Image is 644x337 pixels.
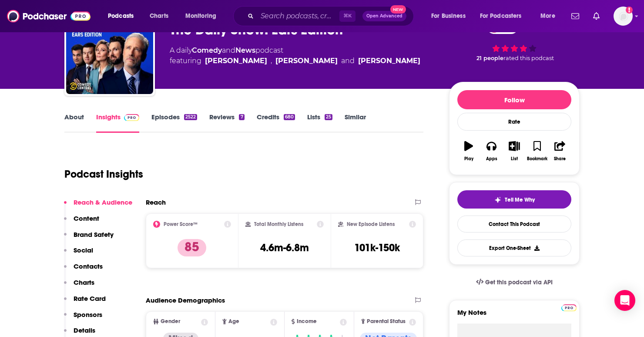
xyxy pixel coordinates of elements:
a: Show notifications dropdown [590,9,603,24]
a: Reviews7 [209,113,244,133]
h3: 101k-150k [354,241,400,254]
button: Play [457,135,480,167]
span: rated this podcast [503,55,554,61]
svg: Add a profile image [626,7,633,13]
a: News [235,46,255,54]
button: Contacts [64,262,103,278]
button: Export One-Sheet [457,239,571,256]
input: Search podcasts, credits, & more... [257,9,339,23]
span: Logged in as lorenzaingram [614,7,633,26]
span: More [540,10,555,22]
h2: Reach [146,198,166,206]
div: Bookmark [527,156,547,162]
button: Apps [480,135,503,167]
button: Brand Safety [64,230,114,246]
a: Credits680 [257,113,295,133]
button: Charts [64,278,94,294]
span: Tell Me Why [505,196,535,203]
button: Reach & Audience [64,198,132,214]
button: Show profile menu [614,7,633,26]
button: Open AdvancedNew [362,11,406,21]
h3: 4.6m-6.8m [260,241,309,254]
button: open menu [425,9,476,23]
a: About [64,113,84,133]
button: open menu [179,9,228,23]
button: Content [64,214,99,230]
div: A daily podcast [170,45,420,66]
img: The Daily Show: Ears Edition [66,7,153,94]
img: tell me why sparkle [494,196,501,203]
a: Contact This Podcast [457,216,571,233]
div: Rate [457,113,571,131]
a: Episodes2522 [151,113,197,133]
a: Charts [144,9,174,23]
div: Share [554,156,566,162]
span: Age [228,319,239,324]
span: For Business [431,10,466,22]
img: Podchaser - Follow, Share and Rate Podcasts [7,8,91,24]
span: Podcasts [108,10,134,22]
span: For Podcasters [480,10,522,22]
button: open menu [534,9,566,23]
span: Income [297,319,317,324]
p: Rate Card [74,294,106,303]
p: Details [74,326,95,334]
button: Share [549,135,571,167]
div: List [511,156,518,162]
button: Social [64,246,93,262]
p: Reach & Audience [74,198,132,206]
h2: Audience Demographics [146,296,225,304]
button: open menu [474,9,534,23]
div: [PERSON_NAME] [358,56,420,66]
div: 85 21 peoplerated this podcast [449,13,580,67]
span: and [341,56,355,66]
div: 680 [284,114,295,120]
span: featuring [170,56,420,66]
h2: New Episode Listens [347,221,395,227]
button: Rate Card [64,294,106,310]
p: Charts [74,278,94,286]
img: Podchaser Pro [124,114,139,121]
button: Follow [457,90,571,109]
img: Podchaser Pro [561,304,577,311]
button: tell me why sparkleTell Me Why [457,190,571,209]
button: Sponsors [64,310,102,327]
div: 7 [239,114,244,120]
span: and [222,46,235,54]
div: [PERSON_NAME] [205,56,267,66]
button: List [503,135,526,167]
h2: Total Monthly Listens [254,221,303,227]
span: Charts [150,10,168,22]
div: 2522 [184,114,197,120]
span: , [271,56,272,66]
p: Content [74,214,99,222]
span: Open Advanced [366,14,402,18]
a: Get this podcast via API [469,272,560,293]
h1: Podcast Insights [64,168,143,181]
div: Open Intercom Messenger [614,290,635,311]
a: Pro website [561,303,577,311]
a: Similar [345,113,366,133]
span: ⌘ K [339,10,356,22]
a: Lists25 [307,113,332,133]
span: 21 people [476,55,503,61]
h2: Power Score™ [164,221,198,227]
p: Social [74,246,93,254]
span: Monitoring [185,10,216,22]
a: Comedy [192,46,222,54]
div: 25 [325,114,332,120]
div: Apps [486,156,497,162]
label: My Notes [457,308,571,324]
button: open menu [102,9,145,23]
span: Get this podcast via API [485,279,553,286]
div: Play [464,156,473,162]
span: Gender [161,319,180,324]
button: Bookmark [526,135,548,167]
div: Search podcasts, credits, & more... [241,6,422,26]
p: 85 [178,239,206,256]
a: InsightsPodchaser Pro [96,113,139,133]
p: Contacts [74,262,103,270]
p: Brand Safety [74,230,114,239]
